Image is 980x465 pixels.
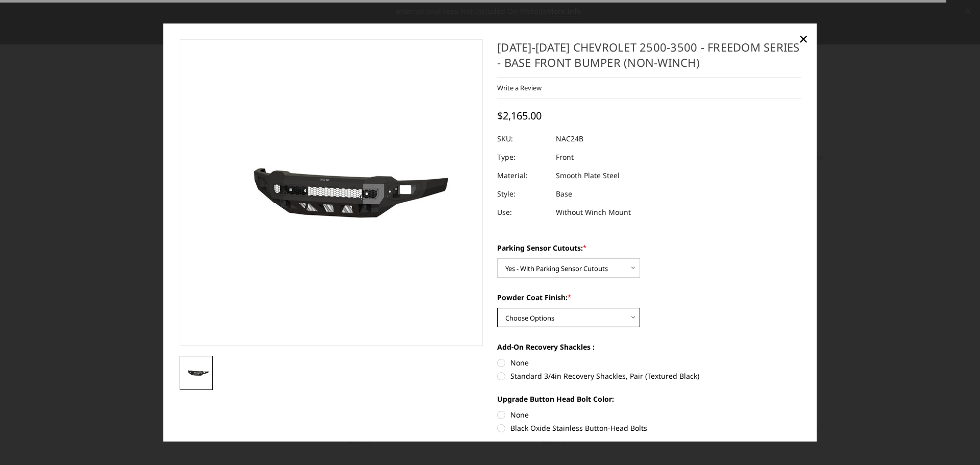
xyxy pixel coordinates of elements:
h1: [DATE]-[DATE] Chevrolet 2500-3500 - Freedom Series - Base Front Bumper (non-winch) [497,39,801,78]
img: 2024-2025 Chevrolet 2500-3500 - Freedom Series - Base Front Bumper (non-winch) [183,366,210,379]
dt: Use: [497,203,548,222]
label: Standard 3/4in Recovery Shackles, Pair (Textured Black) [497,371,801,381]
a: Write a Review [497,83,542,92]
dd: Front [556,148,574,166]
dt: Material: [497,166,548,185]
label: Upgrade Button Head Bolt Color: [497,394,801,404]
a: Close [795,31,812,47]
span: $2,165.00 [497,109,542,123]
dt: SKU: [497,130,548,148]
span: × [799,28,808,50]
label: Parking Sensor Cutouts: [497,242,801,253]
dd: Base [556,185,572,203]
dt: Style: [497,185,548,203]
label: None [497,357,801,368]
dd: NAC24B [556,130,583,148]
label: Black Oxide Stainless Button-Head Bolts [497,423,801,433]
iframe: Chat Widget [929,416,980,465]
a: 2024-2025 Chevrolet 2500-3500 - Freedom Series - Base Front Bumper (non-winch) [180,39,483,346]
label: None [497,409,801,420]
dd: Without Winch Mount [556,203,631,222]
label: Add-On Recovery Shackles : [497,341,801,352]
label: Powder Coat Finish: [497,292,801,303]
dt: Type: [497,148,548,166]
dd: Smooth Plate Steel [556,166,620,185]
